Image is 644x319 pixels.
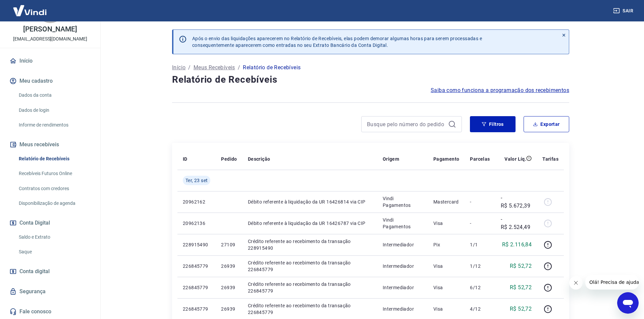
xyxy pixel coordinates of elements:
button: Exportar [524,116,569,132]
p: Crédito referente ao recebimento da transação 228915490 [248,238,372,251]
p: Intermediador [383,306,423,312]
span: Olá! Precisa de ajuda? [4,5,56,10]
a: Saque [16,245,92,259]
p: / [188,64,191,72]
p: Pedido [221,156,237,162]
p: Crédito referente ao recebimento da transação 226845779 [248,302,372,316]
p: / [238,64,240,72]
p: Intermediador [383,263,423,269]
a: Fale conosco [8,304,92,319]
p: Origem [383,156,399,162]
p: - [470,198,490,205]
p: 26939 [221,284,237,291]
p: -R$ 5.672,39 [501,194,532,210]
input: Busque pelo número do pedido [367,119,445,129]
p: 20962162 [183,198,210,205]
p: Visa [433,284,460,291]
p: Visa [433,306,460,312]
iframe: Fechar mensagem [569,276,583,290]
a: Disponibilização de agenda [16,196,92,210]
button: Conta Digital [8,216,92,230]
a: Contratos com credores [16,182,92,195]
p: 26939 [221,263,237,269]
iframe: Botão para abrir a janela de mensagens [617,292,639,314]
p: Débito referente à liquidação da UR 16426787 via CIP [248,220,372,227]
a: Relatório de Recebíveis [16,152,92,166]
a: Início [8,54,92,68]
a: Segurança [8,284,92,299]
a: Recebíveis Futuros Online [16,167,92,180]
p: 26939 [221,306,237,312]
p: Vindi Pagamentos [383,217,423,230]
p: 1/12 [470,263,490,269]
a: Início [172,64,185,72]
button: Filtros [470,116,516,132]
button: Meu cadastro [8,74,92,88]
a: Conta digital [8,264,92,279]
a: Saiba como funciona a programação dos recebimentos [431,86,569,94]
p: Valor Líq. [504,156,526,162]
p: [EMAIL_ADDRESS][DOMAIN_NAME] [13,35,87,43]
p: R$ 52,72 [510,262,532,270]
p: 1/1 [470,241,490,248]
p: 4/12 [470,306,490,312]
p: Intermediador [383,284,423,291]
p: Débito referente à liquidação da UR 16426814 via CIP [248,198,372,205]
p: Mastercard [433,198,460,205]
p: -R$ 2.524,49 [501,215,532,231]
p: Intermediador [383,241,423,248]
a: Saldo e Extrato [16,230,92,244]
p: Crédito referente ao recebimento da transação 226845779 [248,259,372,273]
p: Vindi Pagamentos [383,195,423,209]
a: Dados de login [16,103,92,117]
p: R$ 52,72 [510,305,532,313]
p: Visa [433,220,460,227]
p: Pix [433,241,460,248]
a: Meus Recebíveis [194,64,235,72]
iframe: Mensagem da empresa [585,275,639,290]
span: Conta digital [19,267,50,276]
a: Dados da conta [16,88,92,102]
p: 226845779 [183,263,210,269]
p: 226845779 [183,284,210,291]
p: Pagamento [433,156,460,162]
p: Descrição [248,156,270,162]
p: Visa [433,263,460,269]
p: Relatório de Recebíveis [243,64,301,72]
p: Após o envio das liquidações aparecerem no Relatório de Recebíveis, elas podem demorar algumas ho... [192,35,482,49]
p: 27109 [221,241,237,248]
span: Ter, 23 set [185,177,208,184]
p: ID [183,156,187,162]
h4: Relatório de Recebíveis [172,73,569,86]
p: 20962136 [183,220,210,227]
p: 226845779 [183,306,210,312]
p: R$ 2.116,84 [502,241,532,249]
p: R$ 52,72 [510,284,532,292]
p: 6/12 [470,284,490,291]
p: 228915490 [183,241,210,248]
p: Tarifas [542,156,558,162]
a: Informe de rendimentos [16,118,92,132]
p: - [470,220,490,227]
button: Sair [612,5,636,17]
img: Vindi [8,0,52,21]
p: Crédito referente ao recebimento da transação 226845779 [248,281,372,294]
p: Parcelas [470,156,490,162]
p: [PERSON_NAME] [23,26,77,33]
button: Meus recebíveis [8,137,92,152]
